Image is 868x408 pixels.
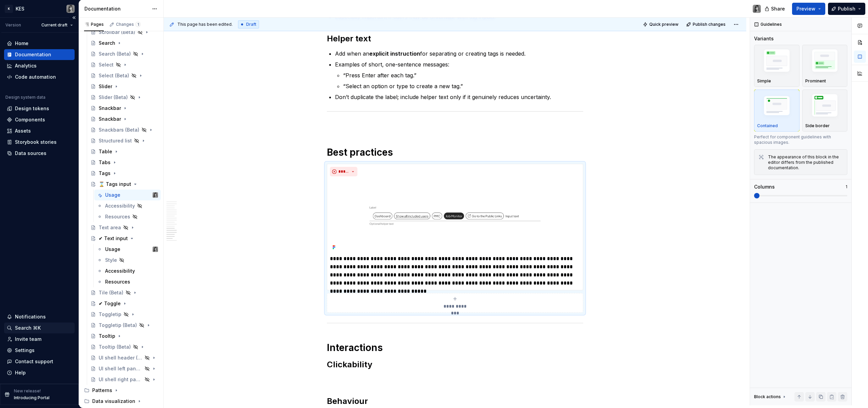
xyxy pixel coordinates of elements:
a: Analytics [4,60,75,71]
button: Help [4,367,75,378]
div: Documentation [15,51,51,58]
span: Publish changes [693,22,726,27]
span: Share [771,5,785,12]
a: Components [4,114,75,125]
button: Share [761,3,789,15]
a: UsageKatarzyna Tomżyńska [94,190,161,200]
a: Structured list [88,135,161,146]
span: Current draft [41,22,67,28]
p: Prominent [805,78,826,84]
div: Invite team [15,336,41,343]
div: Snackbar [99,116,121,122]
button: Collapse sidebar [69,13,79,22]
p: “Press Enter after each tag.” [343,71,583,79]
div: Tags [99,170,111,177]
button: placeholderSimple [754,45,800,87]
a: UI shell header (Planned) [88,352,161,363]
div: Search (Beta) [99,51,131,57]
a: Tile (Beta) [88,287,161,298]
p: “Select an option or type to create a new tag.” [343,82,583,90]
p: Add when an for separating or creating tags is needed. [335,50,583,58]
div: Storybook stories [15,139,57,145]
div: ✔ Toggle [99,300,121,307]
div: Accessibility [105,268,135,274]
div: KES [16,5,24,12]
a: Style [94,255,161,266]
button: placeholderContained [754,90,800,132]
a: Tags [88,168,161,179]
img: placeholder [805,92,845,121]
a: Documentation [4,49,75,60]
a: Design tokens [4,103,75,114]
p: Introducing Portal [14,395,50,401]
button: Current draft [38,20,76,30]
div: Version [5,22,21,28]
a: Home [4,38,75,49]
div: Structured list [99,137,132,144]
span: This page has been edited. [177,22,233,27]
a: Tabs [88,157,161,168]
div: Snackbars (Beta) [99,127,139,133]
a: Settings [4,345,75,356]
a: Slider (Beta) [88,92,161,103]
div: Data sources [15,150,46,157]
button: Publish changes [684,20,729,29]
p: Examples of short, one-sentence messages: [335,60,583,69]
a: Search (Beta) [88,48,161,59]
p: Contained [757,123,778,129]
a: Resources [94,276,161,287]
a: Snackbars (Beta) [88,124,161,135]
button: Notifications [4,311,75,322]
div: The appearance of this block in the editor differs from the published documentation. [768,154,843,171]
img: 18cef764-bb3e-416c-ad10-2f7fcf5559fa.png [330,179,580,252]
div: UI shell header (Planned) [99,354,142,361]
div: Block actions [754,392,787,402]
div: Patterns [92,387,112,394]
a: Select (Beta) [88,70,161,81]
img: placeholder [805,47,845,77]
a: Toggletip [88,309,161,320]
div: Toggletip (Beta) [99,322,137,329]
p: 1 [846,184,847,190]
a: ✔ Text input [88,233,161,244]
img: Katarzyna Tomżyńska [153,247,158,252]
a: Scrollbar (Beta) [88,27,161,38]
div: Notifications [15,313,46,320]
h1: Best practices [327,146,583,158]
div: Columns [754,183,775,190]
a: UsageKatarzyna Tomżyńska [94,244,161,255]
button: Quick preview [641,20,682,29]
div: Resources [105,213,130,220]
a: Toggletip (Beta) [88,320,161,331]
h1: Interactions [327,342,583,354]
a: Accessibility [94,266,161,276]
div: ⌛ Tags input [99,181,131,188]
a: Select [88,59,161,70]
span: Quick preview [649,22,678,27]
a: UI shell left panel (Planned) [88,363,161,374]
a: Storybook stories [4,137,75,148]
div: ✔ Text input [99,235,128,242]
img: placeholder [757,93,796,120]
div: Documentation [84,5,149,12]
p: Simple [757,78,771,84]
div: Toggletip [99,311,121,318]
a: Tooltip (Beta) [88,342,161,352]
div: Help [15,369,26,376]
a: Search [88,38,161,48]
a: Text area [88,222,161,233]
h2: Clickability [327,359,583,370]
button: KKESKatarzyna Tomżyńska [1,1,77,16]
img: placeholder [757,47,796,77]
a: Code automation [4,72,75,82]
span: 1 [135,22,141,27]
div: Components [15,116,45,123]
div: Usage [105,192,120,198]
div: Search ⌘K [15,325,41,331]
div: Changes [116,22,141,27]
span: Preview [796,5,815,12]
div: Scrollbar (Beta) [99,29,135,36]
div: Patterns [81,385,161,396]
p: New release! [14,388,41,394]
div: Resources [105,278,130,285]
